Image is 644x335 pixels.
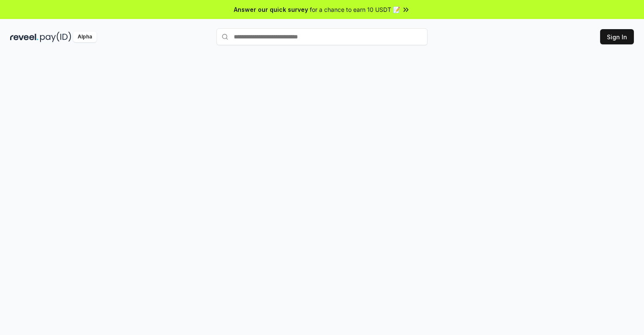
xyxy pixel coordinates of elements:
[40,32,71,42] img: pay_id
[10,32,38,42] img: reveel_dark
[73,32,97,42] div: Alpha
[234,5,308,14] span: Answer our quick survey
[600,29,634,44] button: Sign In
[310,5,400,14] span: for a chance to earn 10 USDT 📝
